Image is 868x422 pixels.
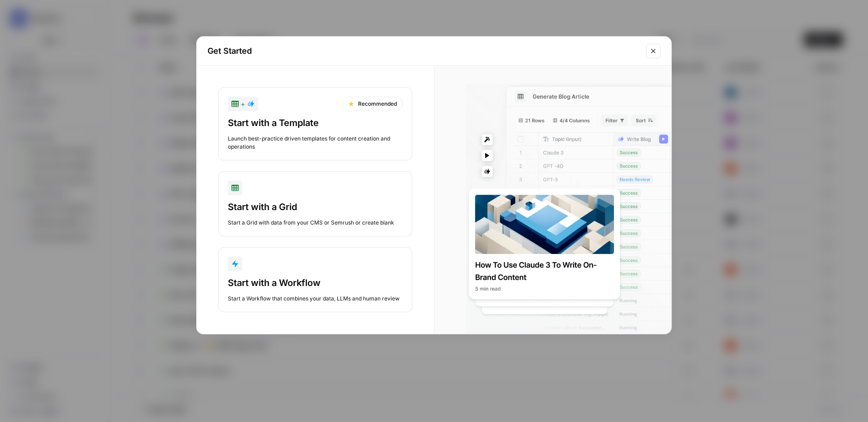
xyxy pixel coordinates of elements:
[228,295,403,303] div: Start a Workflow that combines your data, LLMs and human review
[231,98,255,109] div: +
[218,171,412,236] button: Start with a GridStart a Grid with data from your CMS or Semrush or create blank
[218,87,412,160] button: +RecommendedStart with a TemplateLaunch best-practice driven templates for content creation and o...
[218,247,412,312] button: Start with a WorkflowStart a Workflow that combines your data, LLMs and human review
[228,117,403,129] div: Start with a Template
[228,201,403,213] div: Start with a Grid
[228,135,403,151] div: Launch best-practice driven templates for content creation and operations
[646,44,660,58] button: Close modal
[342,97,403,111] div: Recommended
[208,45,641,57] h2: Get Started
[228,277,403,289] div: Start with a Workflow
[228,219,403,227] div: Start a Grid with data from your CMS or Semrush or create blank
